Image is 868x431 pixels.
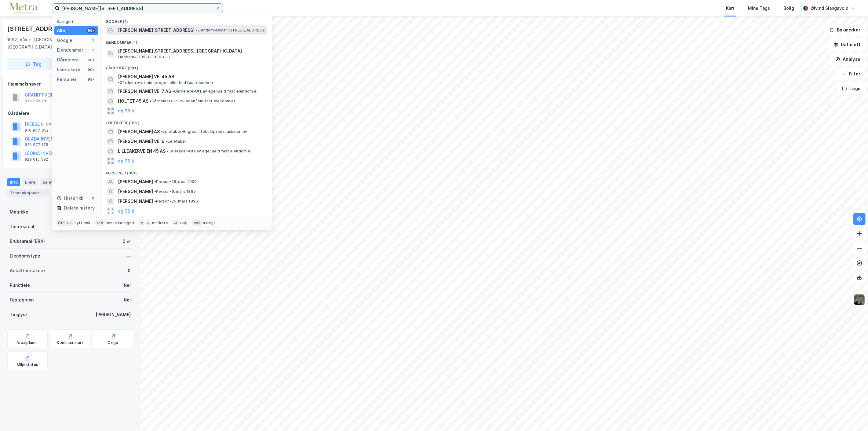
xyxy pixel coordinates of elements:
[7,189,49,197] div: Transaksjoner
[23,178,38,186] div: Eiere
[836,68,866,80] button: Filter
[57,37,72,44] div: Google
[7,178,20,186] div: Info
[25,157,48,162] div: 829 615 592
[57,76,77,83] div: Personer
[161,129,248,134] span: Leietaker • Engrosh. tekstilprod.maskiner mv.
[95,220,104,226] div: tab
[91,196,96,201] div: 0
[41,190,47,196] div: 3
[152,221,168,225] div: markere
[87,67,96,72] div: 99+
[10,252,40,260] div: Eiendomstype
[167,149,252,154] span: Leietaker • Utl. av egen/leid fast eiendom el.
[118,138,165,145] span: [PERSON_NAME] VEI 6
[64,204,95,212] div: Delete history
[91,38,96,43] div: 1
[96,311,131,318] div: [PERSON_NAME]
[118,178,153,185] span: [PERSON_NAME]
[106,221,134,225] div: neste kategori
[57,56,79,64] div: Gårdeiere
[7,24,67,34] div: [STREET_ADDRESS]
[172,89,174,93] span: •
[830,53,866,65] button: Analyse
[154,189,156,194] span: •
[118,27,195,34] span: [PERSON_NAME][STREET_ADDRESS]
[172,89,258,94] span: Gårdeiere • Utl. av egen/leid fast eiendom el.
[166,139,186,144] span: Leietaker
[108,340,119,345] div: Origo
[161,129,163,134] span: •
[824,24,866,36] button: Bokmerker
[179,221,188,225] div: velg
[118,128,160,135] span: [PERSON_NAME] AS
[57,340,83,345] div: Kommunekart
[837,402,868,431] iframe: Chat Widget
[118,148,166,155] span: LILLEAKERVEIEN 45 AS
[150,99,236,104] span: Gårdeiere • Utl. av egen/leid fast eiendom el.
[10,223,34,230] div: Tomteareal
[154,199,198,204] span: Person • 25. mars 1896
[57,220,73,226] div: Ctrl + k
[128,267,131,274] div: 0
[57,27,65,34] div: Alle
[192,220,202,226] div: esc
[25,99,48,104] div: 928 352 781
[101,61,272,72] div: Gårdeiere (99+)
[828,38,866,51] button: Datasett
[118,80,213,85] span: Gårdeiere • Utleie av egen eller leid fast eiendom
[75,221,91,225] div: nytt søk
[91,48,96,53] div: 1
[57,46,83,54] div: Eiendommer
[40,178,67,186] div: Leietakere
[118,73,174,80] span: [PERSON_NAME] VEI 45 AS
[10,238,45,245] div: Bruksareal (BRA)
[60,4,215,13] input: Søk på adresse, matrikkel, gårdeiere, leietakere eller personer
[101,14,272,25] div: Google (1)
[17,362,38,367] div: Miljøstatus
[118,188,153,195] span: [PERSON_NAME]
[154,179,197,184] span: Person • 28. des. 1900
[811,5,848,12] div: Øivind Slangsvold
[10,311,27,318] div: Tinglyst
[16,340,38,345] div: Arealplaner
[101,166,272,177] div: Personer (99+)
[101,116,272,127] div: Leietakere (99+)
[167,149,169,153] span: •
[196,28,198,32] span: •
[124,296,131,304] div: Nei
[118,157,136,165] button: og 96 til
[126,252,131,260] div: —
[7,36,111,51] div: 1592, Våler I [GEOGRAPHIC_DATA], [GEOGRAPHIC_DATA]
[10,208,30,216] div: Matrikkel
[10,3,37,14] img: metra-logo.256734c3b2bbffee19d4.png
[25,142,48,147] div: 929 577 175
[87,57,96,62] div: 99+
[196,28,265,33] span: Eiendom • Oscar [STREET_ADDRESS]
[118,88,171,95] span: [PERSON_NAME] VEI 7 AS
[837,402,868,431] div: Kontrollprogram for chat
[10,267,45,274] div: Antall leietakere
[118,107,136,115] button: og 96 til
[118,55,170,60] span: Eiendom • 3105-1-3836-0-0
[726,5,735,12] div: Kart
[57,195,83,202] div: Historikk
[10,296,34,304] div: Festegrunn
[122,238,131,245] div: 0 ㎡
[101,35,272,46] div: Eiendommer (1)
[8,110,133,117] div: Gårdeiere
[166,139,168,144] span: •
[57,66,80,73] div: Leietakere
[154,189,196,194] span: Person • 6. mars 1885
[783,5,794,12] div: Bolig
[7,58,60,70] button: Tag
[118,47,264,55] span: [PERSON_NAME][STREET_ADDRESS], [GEOGRAPHIC_DATA]
[837,82,866,95] button: Tags
[203,221,215,225] div: avbryt
[854,294,865,305] img: 9k=
[57,19,98,24] div: Kategori
[118,97,148,105] span: HOLTET 45 AS
[25,128,49,133] div: 910 947 052
[118,198,153,205] span: [PERSON_NAME]
[8,80,133,88] div: Hjemmelshaver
